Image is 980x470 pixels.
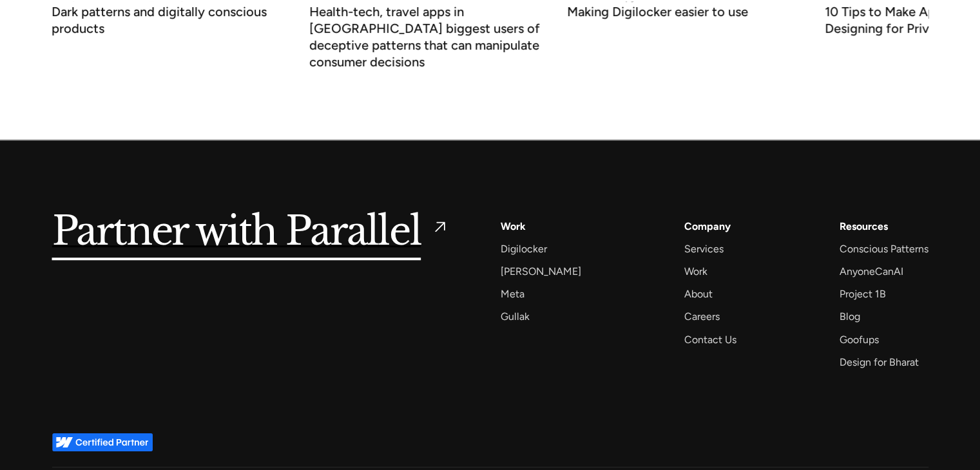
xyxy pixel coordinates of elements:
[309,7,541,70] h3: Health-tech, travel apps in [GEOGRAPHIC_DATA] biggest users of deceptive patterns that can manipu...
[839,308,860,325] a: Blog
[839,263,903,280] a: AnyoneCanAI
[684,218,731,235] a: Company
[684,285,713,303] a: About
[567,7,748,20] h3: Making Digilocker easier to use
[52,218,421,247] h5: Partner with Parallel
[839,331,878,348] a: Goofups
[839,285,885,303] a: Project 1B
[684,308,720,325] a: Careers
[839,353,918,371] a: Design for Bharat
[839,218,887,235] div: Resources
[501,240,547,258] a: Digilocker
[839,240,928,258] a: Conscious Patterns
[501,263,581,280] a: [PERSON_NAME]
[684,240,724,258] a: Services
[684,331,736,348] a: Contact Us
[501,218,526,235] a: Work
[684,263,707,280] a: Work
[52,218,450,247] a: Partner with Parallel
[501,308,530,325] a: Gullak
[52,7,283,37] h3: Dark patterns and digitally conscious products
[501,285,524,303] a: Meta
